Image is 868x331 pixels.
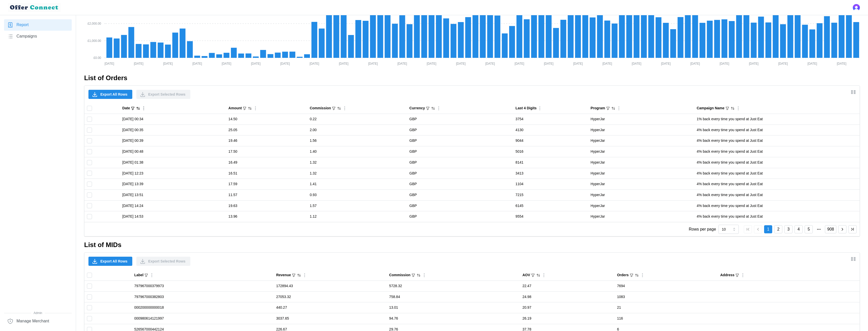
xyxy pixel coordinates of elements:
[274,302,387,313] td: 440.27
[276,272,291,278] div: Revenue
[87,193,92,198] input: Toggle select row
[778,62,788,65] tspan: [DATE]
[573,62,583,65] tspan: [DATE]
[337,106,341,111] button: Sort by Commission descending
[807,62,817,65] tspan: [DATE]
[226,179,307,190] td: 17.59
[805,225,813,233] button: 5
[8,3,61,12] img: loyalBe Logo
[615,302,718,313] td: 21
[87,294,92,300] input: Toggle select row
[248,106,252,111] button: Sort by Amount descending
[297,273,301,277] button: Sort by Revenue descending
[409,106,425,111] div: Currency
[416,273,421,277] button: Sort by Commission descending
[87,182,92,187] input: Toggle select row
[132,302,274,313] td: 000200000000018
[690,62,700,65] tspan: [DATE]
[520,291,614,302] td: 24.98
[397,62,407,65] tspan: [DATE]
[87,117,92,122] input: Toggle select row
[407,200,513,211] td: GBP
[120,200,226,211] td: [DATE] 14:24
[513,200,588,211] td: 6145
[4,316,72,327] a: Manage Merchant
[307,157,407,168] td: 1.32
[694,135,860,146] td: 4% back every time you spend at Just Eat
[694,125,860,135] td: 4% back every time you spend at Just Eat
[100,90,127,99] span: Export All Rows
[94,56,101,60] tspan: £0.00
[588,189,694,200] td: HyperJar
[339,62,348,65] tspan: [DATE]
[88,90,132,99] button: Export All Rows
[307,211,407,222] td: 1.12
[226,114,307,125] td: 14.50
[302,272,307,278] button: Column Actions
[720,62,729,65] tspan: [DATE]
[87,138,92,143] input: Toggle select row
[513,146,588,157] td: 5016
[764,225,772,233] button: 1
[307,114,407,125] td: 0.22
[694,114,860,125] td: 1% back every time you spend at Just Eat
[588,146,694,157] td: HyperJar
[149,272,155,278] button: Column Actions
[588,125,694,135] td: HyperJar
[421,272,427,278] button: Column Actions
[274,291,387,302] td: 27053.32
[134,62,143,65] tspan: [DATE]
[853,4,860,11] img: 's logo
[84,240,860,249] h2: List of MIDs
[588,135,694,146] td: HyperJar
[720,272,734,278] div: Address
[87,128,92,133] input: Toggle select row
[615,291,718,302] td: 1083
[310,62,319,65] tspan: [DATE]
[120,114,226,125] td: [DATE] 00:34
[541,272,547,278] button: Column Actions
[280,62,290,65] tspan: [DATE]
[122,106,130,111] div: Date
[536,273,541,277] button: Sort by AOV descending
[689,226,716,233] p: Rows per page
[307,125,407,135] td: 2.00
[537,106,543,111] button: Column Actions
[88,22,101,25] tspan: £2,000.00
[307,200,407,211] td: 1.57
[226,135,307,146] td: 19.46
[520,313,614,324] td: 26.19
[635,273,639,277] button: Sort by Orders descending
[588,200,694,211] td: HyperJar
[84,74,860,82] h2: List of Orders
[226,168,307,179] td: 16.51
[134,272,144,278] div: Label
[407,125,513,135] td: GBP
[148,257,186,266] span: Export Selected Rows
[520,302,614,313] td: 20.97
[735,106,741,111] button: Column Actions
[87,106,92,111] input: Toggle select all
[407,157,513,168] td: GBP
[513,189,588,200] td: 7215
[120,168,226,179] td: [DATE] 12:23
[615,313,718,324] td: 116
[849,88,858,96] button: Show/Hide columns
[697,106,725,111] div: Campaign Name
[307,168,407,179] td: 1.32
[226,189,307,200] td: 11.57
[784,225,792,233] button: 3
[515,62,524,65] tspan: [DATE]
[389,272,411,278] div: Commission
[87,273,92,278] input: Toggle select all
[307,135,407,146] td: 1.56
[513,114,588,125] td: 3754
[226,146,307,157] td: 17.50
[640,272,645,278] button: Column Actions
[615,281,718,292] td: 7694
[342,106,347,111] button: Column Actions
[120,211,226,222] td: [DATE] 14:53
[136,257,190,266] button: Export Selected Rows
[407,211,513,222] td: GBP
[853,4,860,11] button: Open user button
